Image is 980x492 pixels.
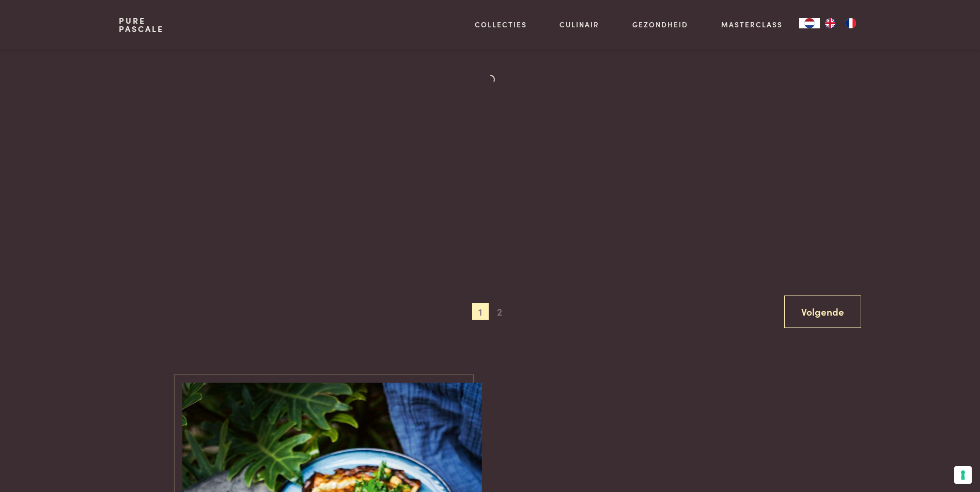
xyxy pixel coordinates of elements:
[559,19,599,30] a: Culinair
[799,18,820,28] a: NL
[799,18,861,28] aside: Language selected: Nederlands
[119,17,164,33] a: PurePascale
[784,296,861,328] a: Volgende
[475,19,527,30] a: Collecties
[799,18,820,28] div: Language
[721,19,783,30] a: Masterclass
[632,19,688,30] a: Gezondheid
[820,18,861,28] ul: Language list
[841,18,861,28] a: FR
[820,18,841,28] a: EN
[954,466,972,484] button: Uw voorkeuren voor toestemming voor trackingtechnologieën
[472,303,489,320] span: 1
[491,303,508,320] span: 2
